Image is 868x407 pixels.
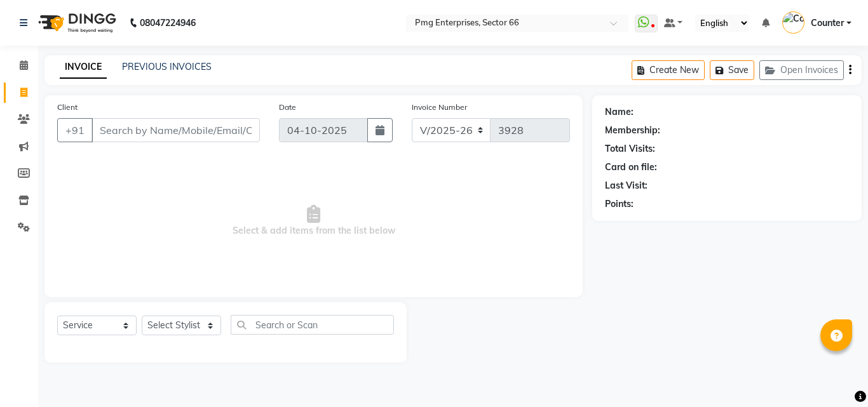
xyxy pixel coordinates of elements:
span: Counter [811,17,844,30]
label: Client [57,102,78,113]
label: Invoice Number [412,102,467,113]
div: Points: [605,197,634,211]
b: 08047224946 [140,5,196,41]
button: Create New [632,60,705,80]
label: Date [279,102,296,113]
div: Last Visit: [605,179,648,192]
button: Open Invoices [759,60,844,80]
input: Search or Scan [231,315,394,335]
iframe: chat widget [815,356,855,394]
div: Card on file: [605,161,657,174]
button: +91 [57,118,93,142]
img: Counter [782,11,804,34]
img: logo [32,5,119,41]
a: PREVIOUS INVOICES [122,61,212,72]
input: Search by Name/Mobile/Email/Code [92,118,260,142]
div: Total Visits: [605,142,655,156]
a: INVOICE [60,56,107,79]
button: Save [710,60,754,80]
div: Membership: [605,124,660,137]
span: Select & add items from the list below [57,157,570,284]
div: Name: [605,105,634,119]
